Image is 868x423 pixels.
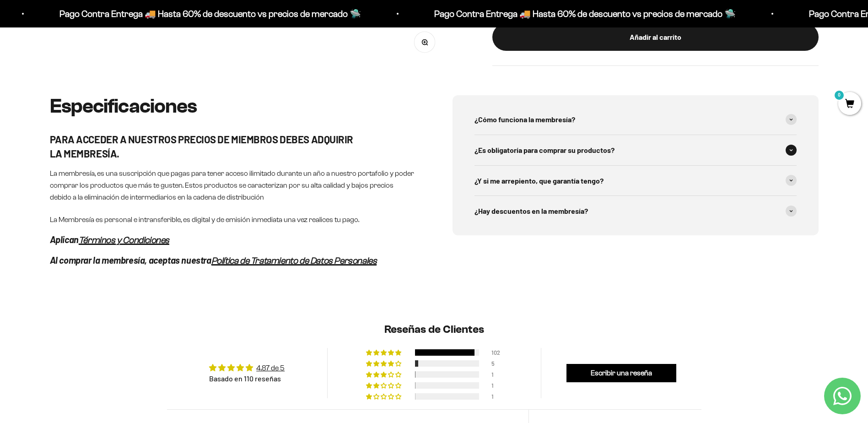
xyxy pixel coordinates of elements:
strong: PARA ACCEDER A NUESTROS PRECIOS DE MIEMBROS DEBES ADQUIRIR LA MEMBRESÍA. [50,133,353,159]
span: ¿Y si me arrepiento, que garantía tengo? [474,175,604,187]
div: 1% (1) reviews with 1 star rating [366,393,403,400]
div: 5% (5) reviews with 4 star rating [366,360,403,367]
div: 1% (1) reviews with 3 star rating [366,371,403,378]
span: ¿Cómo funciona la membresía? [474,114,575,125]
h2: Reseñas de Clientes [167,322,701,337]
div: 102 [491,349,502,356]
em: Aplican [50,234,79,245]
div: Average rating is 4.87 stars [209,363,285,373]
div: 1 [491,393,502,400]
p: La Membresía es personal e intransferible, es digital y de emisión inmediata una vez realices tu ... [50,214,416,226]
h2: Especificaciones [50,95,416,117]
button: Añadir al carrito [492,23,819,51]
div: 5 [491,360,502,367]
a: Términos y Condiciones [79,235,169,245]
span: ¿Es obligatoría para comprar su productos? [474,144,615,156]
mark: 0 [834,90,845,101]
summary: ¿Es obligatoría para comprar su productos? [474,135,797,165]
p: Pago Contra Entrega 🚚 Hasta 60% de descuento vs precios de mercado 🛸 [374,6,676,21]
summary: ¿Y si me arrepiento, que garantía tengo? [474,166,797,196]
p: La membresía, es una suscripción que pagas para tener acceso ilimitado durante un año a nuestro p... [50,168,416,203]
a: 0 [838,99,861,109]
div: 1 [491,382,502,389]
div: 1 [491,371,502,378]
div: 1% (1) reviews with 2 star rating [366,382,403,389]
summary: ¿Cómo funciona la membresía? [474,104,797,135]
div: Añadir al carrito [511,32,800,43]
span: ¿Hay descuentos en la membresía? [474,205,588,217]
a: 4.87 de 5 [256,364,285,372]
a: Política de Tratamiento de Datos Personales [211,255,377,266]
em: Al comprar la membresía, aceptas nuestra [50,255,211,266]
summary: ¿Hay descuentos en la membresía? [474,196,797,226]
div: 93% (102) reviews with 5 star rating [366,349,403,356]
a: Escribir una reseña [566,364,676,382]
div: Basado en 110 reseñas [209,374,285,384]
